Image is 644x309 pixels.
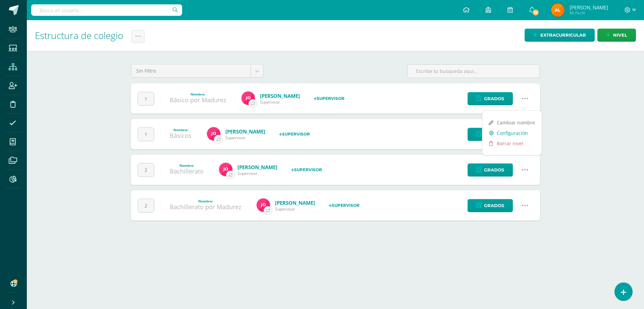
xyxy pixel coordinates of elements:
[484,199,504,212] span: Grados
[225,135,265,141] span: Supervisor
[136,65,246,77] span: Sin Filtro
[329,203,360,208] strong: Supervisor
[551,3,565,17] img: 1cbea150d313f082d5af7cf5ae3e4268.png
[525,29,595,42] a: Extracurricular
[35,29,123,42] span: Estructura de colegio
[291,167,322,172] strong: Supervisor
[484,164,504,176] span: Grados
[170,167,204,175] a: Bachillerato
[170,96,226,104] a: Básico por Madurez
[482,117,542,128] a: Cambiar nombre
[191,92,205,96] strong: Nombre:
[484,92,504,105] span: Grados
[179,163,194,168] strong: Nombre:
[173,127,188,132] strong: Nombre:
[468,92,513,105] a: Grados
[260,99,300,105] span: Supervisor
[225,128,265,135] a: [PERSON_NAME]
[408,65,540,78] input: Escribe tu busqueda aqui...
[275,206,315,212] span: Supervisor
[314,96,344,101] strong: Supervisor
[468,199,513,212] a: Grados
[532,9,539,16] span: 16
[482,138,542,149] a: Borrar nivel
[219,163,232,176] img: a7a57b6c992512b3d2b3c5b9842ce59d.png
[170,203,241,211] a: Bachillerato por Madurez
[198,199,213,203] strong: Nombre:
[170,131,192,140] a: Básicos
[241,91,255,105] img: a7a57b6c992512b3d2b3c5b9842ce59d.png
[570,10,608,16] span: Mi Perfil
[468,128,513,141] a: Grados
[237,170,277,176] span: Supervisor
[482,128,542,138] a: Configuración
[31,4,182,16] input: Busca un usuario...
[131,65,263,77] a: Sin Filtro
[468,163,513,177] a: Grados
[275,199,315,206] a: [PERSON_NAME]
[540,29,586,41] span: Extracurricular
[257,198,270,212] img: a7a57b6c992512b3d2b3c5b9842ce59d.png
[570,4,608,11] span: [PERSON_NAME]
[260,92,300,99] a: [PERSON_NAME]
[237,164,277,170] a: [PERSON_NAME]
[207,127,220,141] img: a7a57b6c992512b3d2b3c5b9842ce59d.png
[279,131,310,137] strong: Supervisor
[613,29,627,41] span: nivel
[597,29,636,42] a: nivel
